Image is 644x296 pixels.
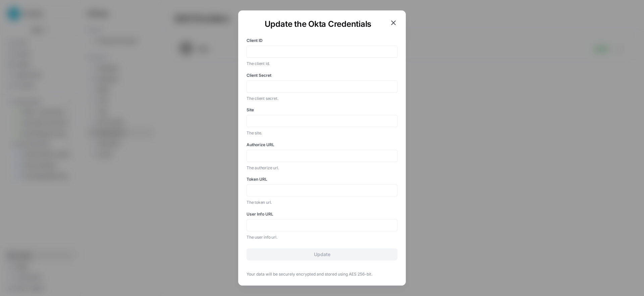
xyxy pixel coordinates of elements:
label: Client ID [247,38,397,44]
span: Your data will be securely encrypted and stored using AES 256-bit. [247,271,397,277]
label: Token URL [247,176,397,182]
div: Update [314,251,330,258]
label: User Info URL [247,211,397,217]
button: Update [247,248,397,260]
p: The authorize url. [247,165,397,171]
label: Client Secret [247,72,397,78]
p: The client secret. [247,95,397,102]
p: The token url. [247,199,397,206]
label: Site [247,107,397,113]
p: The client id. [247,60,397,67]
label: Authorize URL [247,142,397,148]
h1: Update the Okta Credentials [247,19,389,29]
p: The site. [247,130,397,136]
p: The user info url. [247,234,397,241]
